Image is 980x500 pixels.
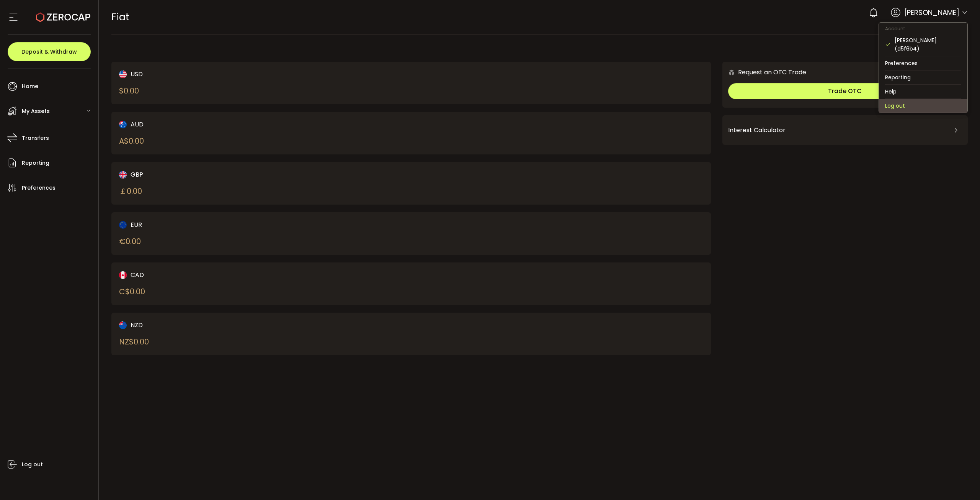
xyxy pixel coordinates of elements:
li: Reporting [879,70,967,84]
img: gbp_portfolio.svg [119,171,127,179]
span: Account [879,25,911,32]
div: ￡ 0.00 [119,185,142,197]
span: Reporting [22,157,49,169]
div: A$ 0.00 [119,135,144,147]
li: Log out [879,99,967,113]
span: Transfers [22,133,49,144]
img: nzd_portfolio.svg [119,321,127,329]
div: € 0.00 [119,236,141,247]
div: Request an OTC Trade [722,67,806,77]
span: Trade OTC [828,87,862,95]
div: NZ$ 0.00 [119,336,149,348]
div: C$ 0.00 [119,286,145,297]
img: aud_portfolio.svg [119,121,127,128]
li: Help [879,85,967,98]
span: Deposit & Withdraw [21,49,77,54]
span: [PERSON_NAME] (d5f6b4) [887,21,968,30]
div: $ 0.00 [119,85,139,97]
li: Preferences [879,56,967,70]
img: eur_portfolio.svg [119,221,127,229]
span: Home [22,81,38,92]
div: CAD [119,270,382,280]
img: 6nGpN7MZ9FLuBP83NiajKbTRY4UzlzQtBKtCrLLspmCkSvCZHBKvY3NxgQaT5JnOQREvtQ257bXeeSTueZfAPizblJ+Fe8JwA... [728,69,735,76]
div: USD [119,69,382,79]
div: GBP [119,170,382,179]
div: Interest Calculator [728,121,962,139]
iframe: Chat Widget [891,417,980,500]
div: EUR [119,220,382,230]
button: Trade OTC [728,83,962,99]
span: [PERSON_NAME] [904,7,959,18]
img: usd_portfolio.svg [119,70,127,78]
span: Fiat [111,10,129,24]
div: NZD [119,320,382,330]
img: cad_portfolio.svg [119,271,127,279]
button: Deposit & Withdraw [8,42,91,61]
div: AUD [119,120,382,129]
span: My Assets [22,106,50,117]
span: Preferences [22,182,56,193]
span: Log out [22,459,43,470]
div: [PERSON_NAME] (d5f6b4) [895,36,961,53]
